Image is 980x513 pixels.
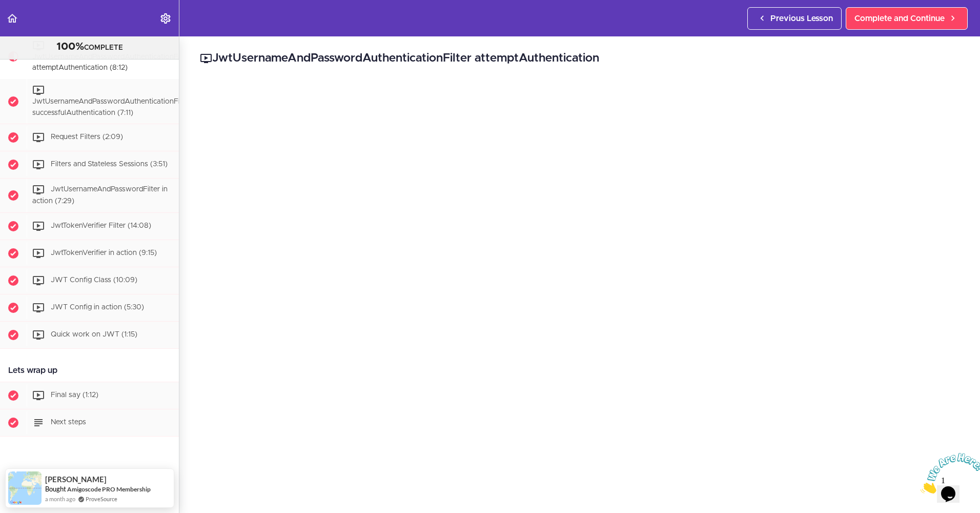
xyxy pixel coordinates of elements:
[45,475,107,484] span: [PERSON_NAME]
[67,485,151,493] a: Amigoscode PRO Membership
[51,391,98,399] span: Final say (1:12)
[200,83,959,510] iframe: Video Player
[51,277,137,284] span: JWT Config Class (10:09)
[854,12,945,25] span: Complete and Continue
[51,419,86,426] span: Next steps
[916,449,980,498] iframe: chat widget
[8,471,42,505] img: provesource social proof notification image
[51,161,168,168] span: Filters and Stateless Sessions (3:51)
[846,7,968,30] a: Complete and Continue
[200,50,959,67] h2: JwtUsernameAndPasswordAuthenticationFilter attemptAuthentication
[32,98,191,116] span: JwtUsernameAndPasswordAuthenticationFilter successfulAuthentication (7:11)
[51,249,157,256] span: JwtTokenVerifier in action (9:15)
[51,331,137,338] span: Quick work on JWT (1:15)
[4,4,68,45] img: Chat attention grabber
[159,12,172,25] svg: Settings Menu
[13,41,166,54] div: COMPLETE
[51,134,123,141] span: Request Filters (2:09)
[56,42,84,52] span: 100%
[51,222,151,229] span: JwtTokenVerifier Filter (14:08)
[770,12,833,25] span: Previous Lesson
[32,186,168,205] span: JwtUsernameAndPasswordFilter in action (7:29)
[6,12,18,25] svg: Back to course curriculum
[51,304,144,311] span: JWT Config in action (5:30)
[86,495,117,503] a: ProveSource
[45,485,66,493] span: Bought
[747,7,842,30] a: Previous Lesson
[45,495,75,503] span: a month ago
